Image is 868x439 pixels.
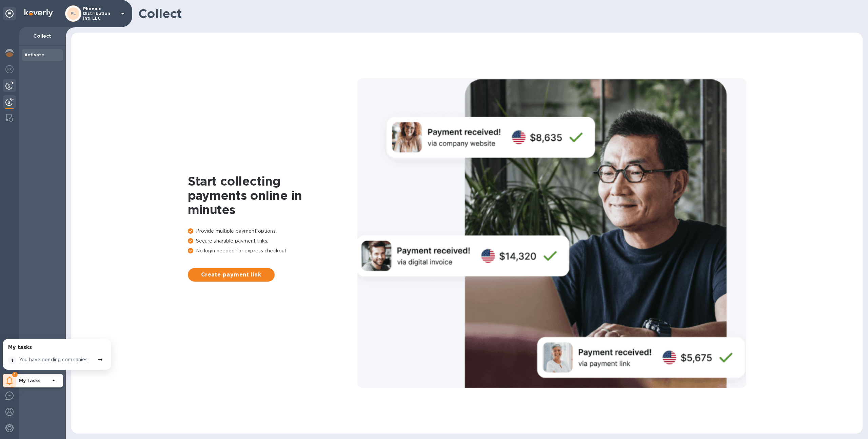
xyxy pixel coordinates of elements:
[138,6,857,21] h1: Collect
[5,65,14,73] img: Foreign exchange
[24,33,60,39] p: Collect
[83,6,117,21] p: Phoenix Distribution Intl LLC
[188,268,275,282] button: Create payment link
[24,9,53,17] img: Logo
[12,372,18,377] span: 1
[19,378,40,383] b: My tasks
[8,356,16,364] span: 1
[3,7,16,20] div: Unpin categories
[188,174,357,217] h1: Start collecting payments online in minutes
[19,356,89,363] p: You have pending companies.
[8,344,32,351] h3: My tasks
[188,237,357,245] p: Secure sharable payment links.
[24,52,44,57] b: Activate
[71,11,76,16] b: PL
[188,247,357,254] p: No login needed for express checkout.
[193,271,269,279] span: Create payment link
[188,228,357,235] p: Provide multiple payment options.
